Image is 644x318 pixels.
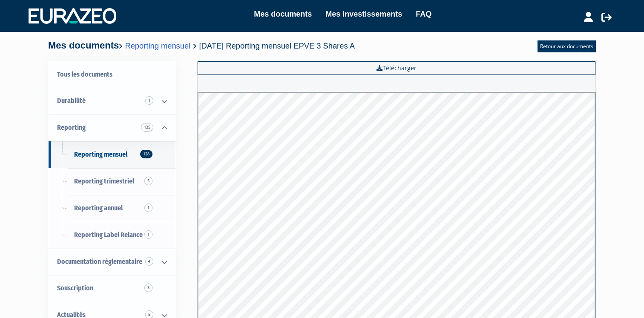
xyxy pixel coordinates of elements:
[57,284,93,292] span: Souscription
[49,195,175,222] a: Reporting annuel1
[49,249,175,275] a: Documentation règlementaire 4
[140,150,152,158] span: 128
[325,8,402,20] a: Mes investissements
[29,8,116,23] img: 1732889491-logotype_eurazeo_blanc_rvb.png
[254,8,312,20] a: Mes documents
[49,88,175,115] a: Durabilité 1
[144,230,152,239] span: 1
[145,96,153,105] span: 1
[416,8,431,20] a: FAQ
[57,258,142,266] span: Documentation règlementaire
[74,150,127,158] span: Reporting mensuel
[199,41,354,50] span: [DATE] Reporting mensuel EPVE 3 Shares A
[49,115,175,141] a: Reporting 135
[49,141,175,168] a: Reporting mensuel128
[538,40,596,52] a: Retour aux documents
[57,97,86,105] span: Durabilité
[198,61,595,75] a: Télécharger
[74,177,134,185] span: Reporting trimestriel
[49,275,175,302] a: Souscription3
[57,123,86,132] span: Reporting
[49,168,175,195] a: Reporting trimestriel5
[144,203,152,212] span: 1
[125,41,190,50] a: Reporting mensuel
[48,40,355,51] h4: Mes documents
[144,284,152,292] span: 3
[141,123,153,132] span: 135
[74,231,143,239] span: Reporting Label Relance
[49,222,175,249] a: Reporting Label Relance1
[74,204,123,212] span: Reporting annuel
[144,177,152,185] span: 5
[49,61,175,88] a: Tous les documents
[145,257,153,266] span: 4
